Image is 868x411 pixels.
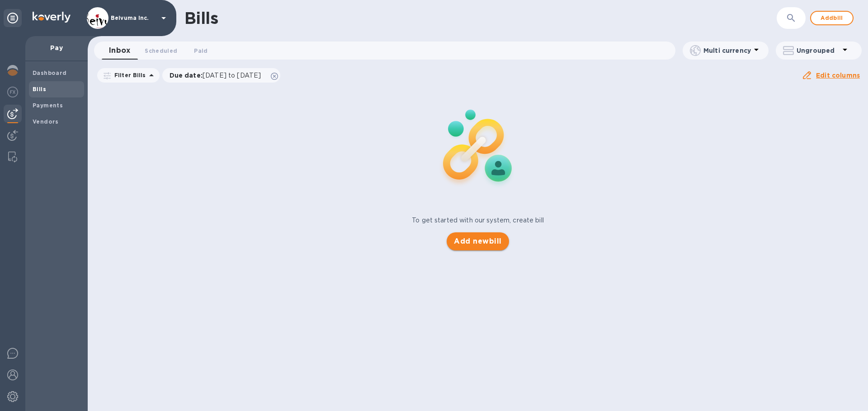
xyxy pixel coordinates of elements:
b: Payments [33,102,63,109]
u: Edit columns [816,72,860,79]
p: Multi currency [703,46,751,55]
img: Foreign exchange [7,87,18,97]
div: Unpin categories [4,9,22,27]
b: Bills [33,86,46,92]
b: Vendors [33,118,59,125]
h1: Bills [184,9,218,28]
p: Pay [33,43,80,52]
button: Addbill [810,11,854,25]
img: Logo [33,12,71,23]
div: Due date:[DATE] to [DATE] [162,68,281,83]
span: Paid [194,46,208,55]
p: Due date : [170,71,266,80]
b: Dashboard [33,69,67,76]
span: Scheduled [145,46,177,55]
span: Add new bill [454,236,501,247]
span: Add bill [818,13,845,23]
p: To get started with our system, create bill [412,216,544,225]
span: Inbox [109,44,130,57]
p: Filter Bills [111,71,146,79]
p: Beivuma Inc. [111,15,156,21]
p: Ungrouped [797,46,840,55]
span: [DATE] to [DATE] [203,72,261,79]
button: Add newbill [447,232,509,250]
